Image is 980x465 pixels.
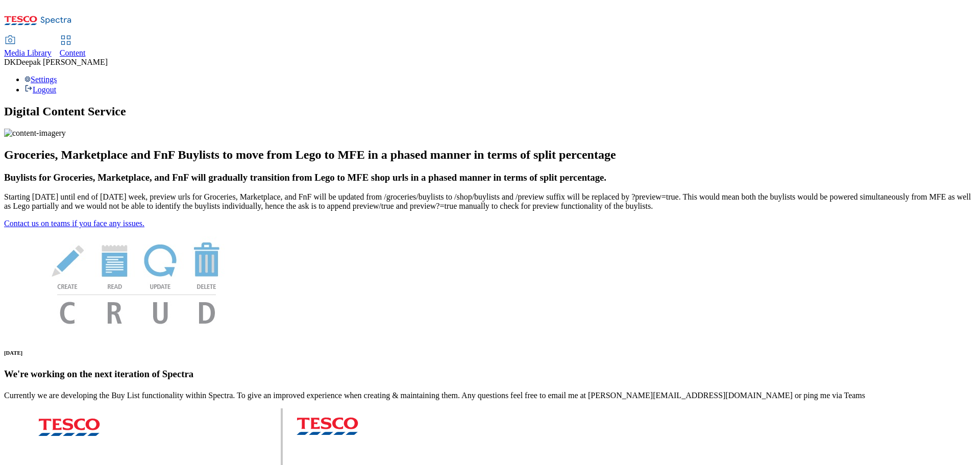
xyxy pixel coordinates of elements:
h3: We're working on the next iteration of Spectra [4,369,976,380]
h3: Buylists for Groceries, Marketplace, and FnF will gradually transition from Lego to MFE shop urls... [4,172,976,183]
p: Currently we are developing the Buy List functionality within Spectra. To give an improved experi... [4,391,976,400]
span: Deepak [PERSON_NAME] [16,58,108,66]
img: News Image [4,228,269,335]
span: Media Library [4,48,52,57]
a: Settings [24,75,57,84]
a: Logout [24,85,56,94]
a: Media Library [4,36,52,58]
h1: Digital Content Service [4,105,976,118]
span: Content [60,48,86,57]
span: DK [4,58,16,66]
h2: Groceries, Marketplace and FnF Buylists to move from Lego to MFE in a phased manner in terms of s... [4,148,976,162]
img: content-imagery [4,129,66,138]
a: Content [60,36,86,58]
p: Starting [DATE] until end of [DATE] week, preview urls for Groceries, Marketplace, and FnF will b... [4,192,976,211]
h6: [DATE] [4,350,976,356]
a: Contact us on teams if you face any issues. [4,219,144,228]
